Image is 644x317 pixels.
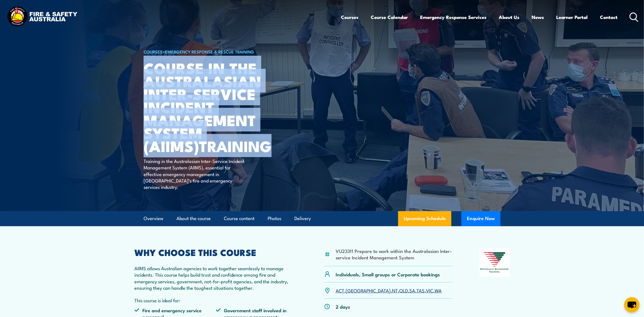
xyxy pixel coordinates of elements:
[426,287,433,294] a: VIC
[480,248,510,277] img: Nationally Recognised Training logo.
[134,297,297,303] p: This course is ideal for:
[199,134,272,157] strong: TRAINING
[556,10,588,25] a: Learner Portal
[134,248,297,256] h2: WHY CHOOSE THIS COURSE
[134,265,297,291] p: AIIMS allows Australian agencies to work together seamlessly to manage incidents. This course hel...
[341,10,359,25] a: Courses
[392,287,398,294] a: NT
[336,248,452,261] li: VU23311 Prepare to work within the Australasian Inter-service Incident Management System
[435,287,442,294] a: WA
[420,10,487,25] a: Emergency Response Services
[336,271,440,277] p: Individuals, Small groups or Corporate bookings
[624,297,640,313] button: chat-button
[417,287,425,294] a: TAS
[294,211,311,226] a: Delivery
[336,287,442,294] p: , , , , , , ,
[532,10,544,25] a: News
[336,303,350,310] p: 2 days
[499,10,520,25] a: About Us
[346,287,391,294] a: [GEOGRAPHIC_DATA]
[144,48,281,55] h6: >
[144,158,245,190] p: Training in the Australasian Inter-Service Incident Management System (AIIMS), essential for effe...
[398,211,451,226] a: Upcoming Schedule
[268,211,281,226] a: Photos
[144,61,281,152] h1: Course in the Australasian Inter-service Incident Management System (AIIMS)
[336,287,344,294] a: ACT
[600,10,618,25] a: Contact
[144,48,163,55] a: COURSES
[165,48,254,55] a: Emergency Response & Rescue Training
[409,287,415,294] a: SA
[176,211,211,226] a: About the course
[224,211,255,226] a: Course content
[371,10,408,25] a: Course Calendar
[461,211,500,226] button: Enquire Now
[399,287,408,294] a: QLD
[144,211,163,226] a: Overview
